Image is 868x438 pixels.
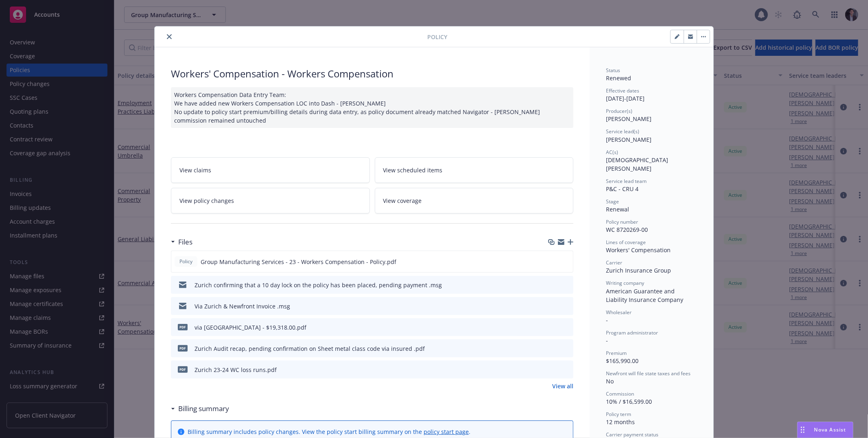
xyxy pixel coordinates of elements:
div: Drag to move [798,422,808,438]
span: Lines of coverage [606,239,646,246]
div: Zurich confirming that a 10 day lock on the policy has been placed, pending payment .msg [195,281,442,289]
span: 12 months [606,418,635,426]
button: preview file [563,344,570,353]
a: View policy changes [171,188,370,213]
button: download file [550,365,556,374]
button: preview file [563,302,570,310]
button: download file [550,344,556,353]
span: Renewal [606,205,629,213]
button: download file [550,323,556,332]
span: Producer(s) [606,108,632,114]
div: Zurich Audit recap, pending confirmation on Sheet metal class code via insured .pdf [195,344,425,353]
span: Nova Assist [814,426,846,433]
span: Program administrator [606,329,658,336]
span: Group Manufacturing Services - 23 - Workers Compensation - Policy.pdf [201,258,396,266]
span: Effective dates [606,87,639,94]
div: Files [171,237,192,247]
a: View all [552,382,573,390]
span: - [606,337,608,344]
button: preview file [563,281,570,289]
button: close [164,32,174,42]
span: Premium [606,350,627,357]
span: No [606,377,614,385]
button: download file [550,281,556,289]
span: Status [606,67,620,74]
span: Zurich Insurance Group [606,266,671,274]
button: preview file [563,365,570,374]
span: 10% / $16,599.00 [606,398,652,405]
span: Carrier payment status [606,431,658,438]
span: American Guarantee and Liability Insurance Company [606,287,683,304]
span: Stage [606,198,619,205]
div: Workers Compensation Data Entry Team: We have added new Workers Compensation LOC into Dash - [PER... [171,87,573,128]
span: pdf [178,366,188,372]
div: Workers' Compensation - Workers Compensation [171,67,573,81]
h3: Files [178,237,192,247]
span: View coverage [383,196,422,205]
span: Commission [606,390,634,397]
span: View policy changes [179,196,234,205]
div: Via Zurich & Newfront Invoice .msg [195,302,290,310]
a: policy start page [424,428,469,436]
span: Carrier [606,259,622,266]
button: download file [550,302,556,310]
span: [PERSON_NAME] [606,115,652,123]
div: Billing summary includes policy changes. View the policy start billing summary on the . [188,427,470,436]
span: Newfront will file state taxes and fees [606,370,691,377]
span: - [606,316,608,324]
span: pdf [178,345,188,351]
span: [PERSON_NAME] [606,136,652,143]
span: AC(s) [606,149,618,156]
button: preview file [562,258,570,266]
a: View scheduled items [375,157,574,183]
button: Nova Assist [797,422,853,438]
span: Policy [427,33,447,41]
div: via [GEOGRAPHIC_DATA] - $19,318.00.pdf [195,323,306,332]
span: [DEMOGRAPHIC_DATA][PERSON_NAME] [606,156,668,172]
button: download file [549,258,556,266]
span: WC 8720269-00 [606,226,648,233]
span: pdf [178,324,188,330]
span: P&C - CRU 4 [606,185,638,193]
span: Workers' Compensation [606,246,671,254]
span: Writing company [606,280,644,286]
span: Policy number [606,218,638,225]
span: Policy [178,258,194,265]
div: Billing summary [171,403,229,414]
h3: Billing summary [178,403,229,414]
a: View claims [171,157,370,183]
a: View coverage [375,188,574,213]
span: Policy term [606,411,631,418]
span: View claims [179,166,211,174]
span: $165,990.00 [606,357,638,365]
div: [DATE] - [DATE] [606,87,697,103]
span: Service lead(s) [606,128,639,135]
span: Service lead team [606,178,647,185]
span: View scheduled items [383,166,443,174]
button: preview file [563,323,570,332]
div: Zurich 23-24 WC loss runs.pdf [195,365,277,374]
span: Renewed [606,74,631,82]
span: Wholesaler [606,309,632,316]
